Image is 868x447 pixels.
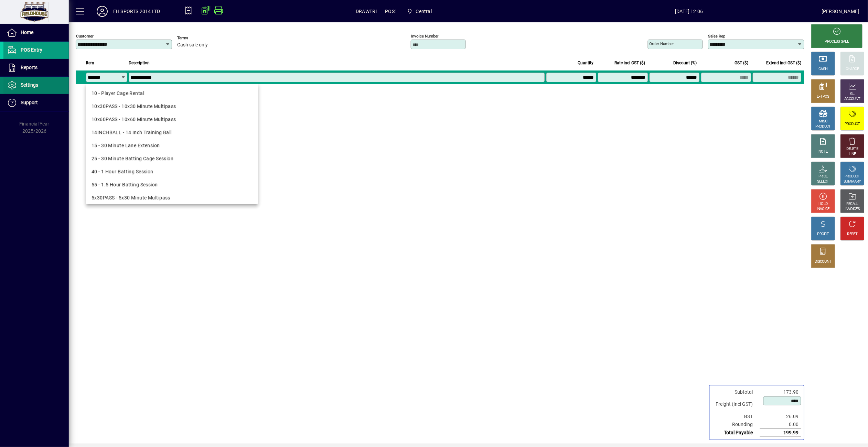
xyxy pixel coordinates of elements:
td: GST [712,413,760,421]
span: Item [86,59,94,67]
mat-label: Order number [650,41,674,46]
a: Home [3,24,69,41]
div: DISCOUNT [815,259,832,264]
td: 173.90 [760,388,801,396]
a: Reports [3,59,69,76]
span: Quantity [578,59,594,67]
mat-option: 55 - 1.5 Hour Batting Session [86,178,258,191]
mat-label: Invoice number [411,34,439,39]
div: PRODUCT [845,174,860,179]
mat-option: 15 - 30 Minute Lane Extension [86,139,258,152]
mat-option: 40 - 1 Hour Batting Session [86,165,258,178]
div: 40 - 1 Hour Batting Session [92,168,253,175]
div: HOLD [819,201,828,207]
span: Settings [21,82,38,88]
td: 0.00 [760,421,801,429]
mat-option: 10x30PASS - 10x30 Minute Multipass [86,100,258,113]
div: SUMMARY [844,179,861,184]
a: Settings [3,77,69,94]
div: LINE [849,152,856,157]
mat-option: 10x60PASS - 10x60 Minute Multipass [86,113,258,126]
td: Rounding [712,421,760,429]
div: RESET [847,232,858,237]
span: Description [129,59,150,67]
div: 10 - Player Cage Rental [92,90,253,97]
td: 199.99 [760,429,801,437]
div: [PERSON_NAME] [822,6,859,17]
mat-option: 25 - 30 Minute Batting Cage Session [86,152,258,165]
div: NOTE [819,149,828,154]
mat-option: 10 - Player Cage Rental [86,87,258,100]
span: Central [416,6,432,17]
div: CHARGE [846,67,859,72]
mat-option: 5x30PASS - 5x30 Minute Multipass [86,191,258,204]
div: SELECT [817,179,829,184]
div: ACCOUNT [845,97,860,102]
button: Profile [91,5,113,18]
span: Home [21,30,33,35]
span: Rate incl GST ($) [615,59,645,67]
div: 15 - 30 Minute Lane Extension [92,142,253,149]
div: CASH [819,67,828,72]
div: 55 - 1.5 Hour Batting Session [92,181,253,188]
div: DELETE [847,146,858,152]
span: GST ($) [735,59,749,67]
span: Reports [21,65,37,70]
a: Support [3,94,69,111]
div: 14INCHBALL - 14 Inch Training Ball [92,129,253,136]
span: DRAWER1 [356,6,378,17]
div: 5x30PASS - 5x30 Minute Multipass [92,194,253,201]
span: POS1 [385,6,398,17]
div: PRODUCT [815,124,831,129]
div: PRICE [819,174,828,179]
span: Support [21,100,38,105]
span: POS Entry [21,47,42,53]
span: Extend incl GST ($) [767,59,802,67]
div: EFTPOS [817,94,830,99]
div: GL [850,91,855,97]
div: 25 - 30 Minute Batting Cage Session [92,155,253,162]
div: PROFIT [817,232,829,237]
td: Total Payable [712,429,760,437]
mat-label: Sales rep [708,34,726,39]
div: INVOICES [845,207,860,212]
div: FH SPORTS 2014 LTD [113,6,160,17]
div: 10x60PASS - 10x60 Minute Multipass [92,116,253,123]
div: RECALL [847,201,859,207]
span: Terms [177,36,218,40]
span: Discount (%) [674,59,697,67]
span: Cash sale only [177,42,208,48]
div: PROCESS SALE [825,39,849,44]
div: MISC [819,119,827,124]
div: PRODUCT [845,122,860,127]
td: 26.09 [760,413,801,421]
td: Freight (Incl GST) [712,396,760,413]
mat-option: 14INCHBALL - 14 Inch Training Ball [86,126,258,139]
mat-label: Customer [76,34,94,39]
span: Central [404,5,435,18]
div: 10x30PASS - 10x30 Minute Multipass [92,103,253,110]
td: Subtotal [712,388,760,396]
div: INVOICE [817,207,829,212]
span: [DATE] 12:06 [557,6,822,17]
